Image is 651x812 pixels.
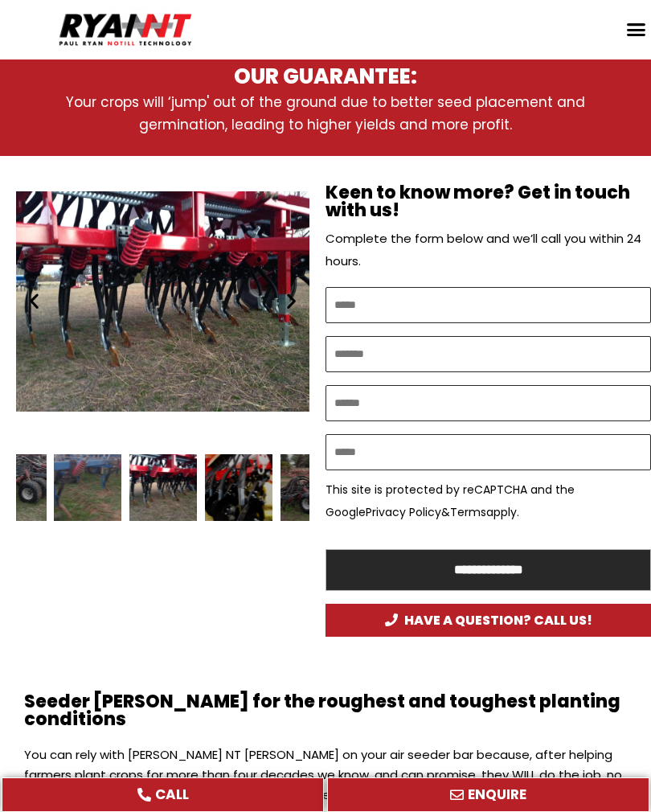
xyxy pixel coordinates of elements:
[155,788,189,802] span: CALL
[16,454,309,522] div: Slides Slides
[16,156,309,446] div: Slides
[20,91,631,136] p: Your crops will ‘jump' out of the ground due to better seed placement and germination, leading to...
[468,788,526,802] span: ENQUIRE
[204,454,272,522] div: 10 / 16
[385,613,592,627] span: HAVE A QUESTION? CALL US!
[280,454,347,522] div: 11 / 16
[129,454,197,522] div: 9 / 16
[281,291,301,311] div: Next slide
[20,64,631,91] h3: OUR GUARANTEE:
[16,156,309,446] div: Ryan NT (RFM NT) Ryan Tyne cultivator tine
[56,8,195,51] img: Ryan NT logo
[325,478,651,523] p: This site is protected by reCAPTCHA and the Google & apply.
[327,777,649,812] a: ENQUIRE
[325,228,651,273] p: Complete the form below and we’ll call you within 24 hours.
[54,454,121,522] div: 8 / 16
[129,454,197,522] div: Ryan NT (RFM NT) Ryan Tyne cultivator tine
[325,184,651,219] h2: Keen to know more? Get in touch with us!
[450,504,486,520] a: Terms
[325,604,651,637] a: HAVE A QUESTION? CALL US!
[24,291,44,311] div: Previous slide
[2,777,324,812] a: CALL
[366,504,441,520] a: Privacy Policy
[24,693,627,728] h2: Seeder [PERSON_NAME] for the roughest and toughest planting conditions
[16,156,309,446] div: 9 / 16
